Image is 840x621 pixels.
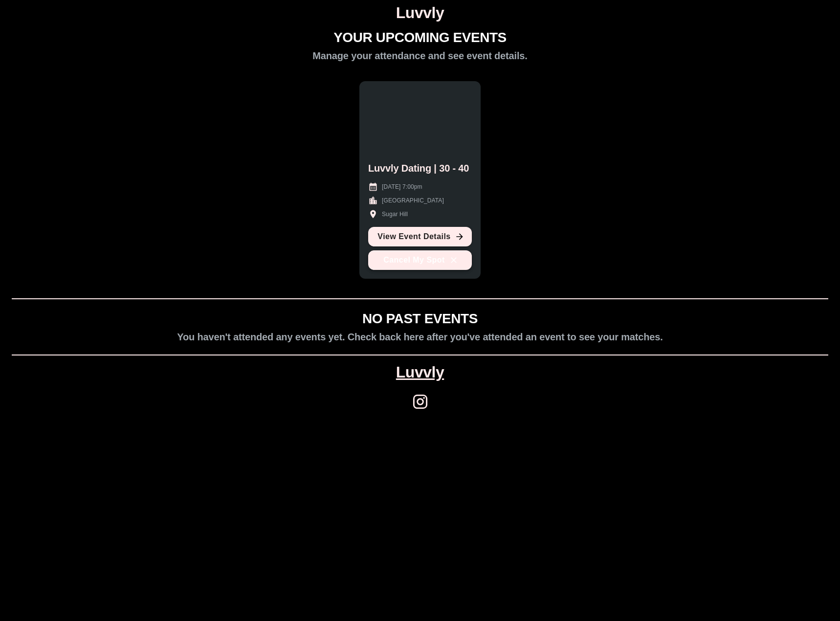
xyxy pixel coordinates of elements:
[368,162,469,174] h2: Luvvly Dating | 30 - 40
[382,196,444,205] p: [GEOGRAPHIC_DATA]
[368,250,472,270] button: Cancel My Spot
[382,210,408,219] p: Sugar Hill
[368,227,472,246] a: View Event Details
[382,182,422,191] p: [DATE] 7:00pm
[4,4,836,22] h1: Luvvly
[362,311,478,327] h1: NO PAST EVENTS
[312,50,527,62] h2: Manage your attendance and see event details.
[396,363,444,381] a: Luvvly
[333,30,507,46] h1: YOUR UPCOMING EVENTS
[177,331,663,343] h2: You haven't attended any events yet. Check back here after you've attended an event to see your m...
